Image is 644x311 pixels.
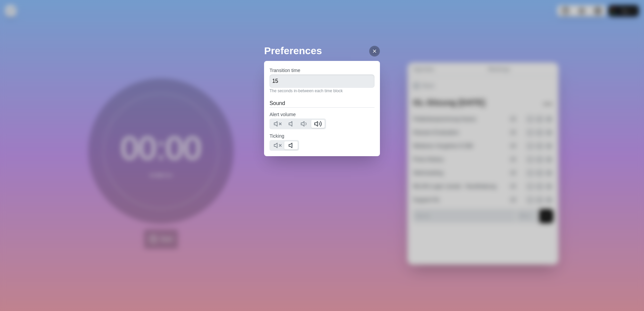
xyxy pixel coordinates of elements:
[269,99,375,107] h2: Sound
[269,68,300,73] label: Transition time
[264,43,380,58] h2: Preferences
[269,112,296,117] label: Alert volume
[269,133,284,139] label: Ticking
[269,88,375,94] p: The seconds in-between each time block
